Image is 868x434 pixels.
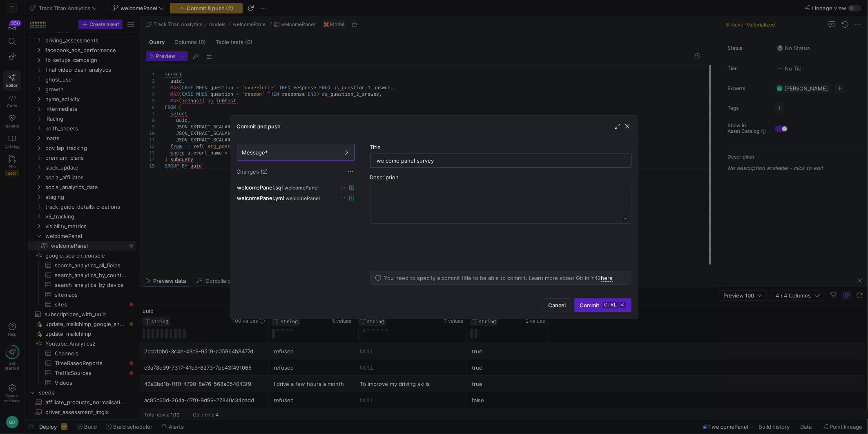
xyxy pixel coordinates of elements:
[235,193,356,203] button: welcomePanel.ymlwelcomePanel
[286,196,320,201] span: welcomePanel
[580,302,626,308] span: Commit
[602,302,618,308] kbd: ctrl
[237,184,283,191] span: welcomePanel.sql
[237,123,281,130] h3: Commit and push
[384,275,613,281] p: You need to specify a commit title to be able to commit. Learn more about Git in Y42
[370,174,631,181] div: Description
[370,144,381,150] span: Title
[574,298,631,312] button: Commitctrl⏎
[237,195,284,201] span: welcomePanel.yml
[548,302,566,308] span: Cancel
[237,168,268,175] span: Changes (2)
[543,298,571,312] button: Cancel
[237,144,355,161] button: Message*
[242,149,268,156] span: Message*
[620,302,626,308] kbd: ⏎
[285,185,319,191] span: welcomePanel
[235,182,356,193] button: welcomePanel.sqlwelcomePanel
[601,275,613,282] a: here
